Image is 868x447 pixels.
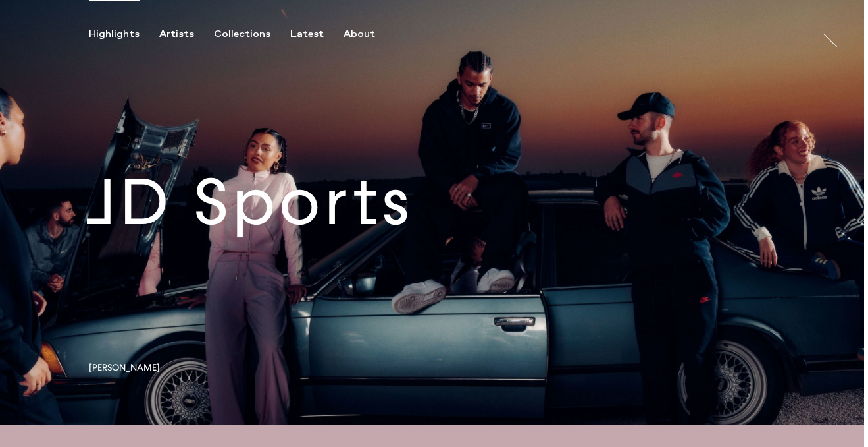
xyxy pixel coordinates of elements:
[290,28,344,40] button: Latest
[159,28,214,40] button: Artists
[214,28,270,40] div: Collections
[290,28,324,40] div: Latest
[344,28,395,40] button: About
[89,28,140,40] div: Highlights
[344,28,375,40] div: About
[89,28,159,40] button: Highlights
[214,28,290,40] button: Collections
[159,28,194,40] div: Artists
